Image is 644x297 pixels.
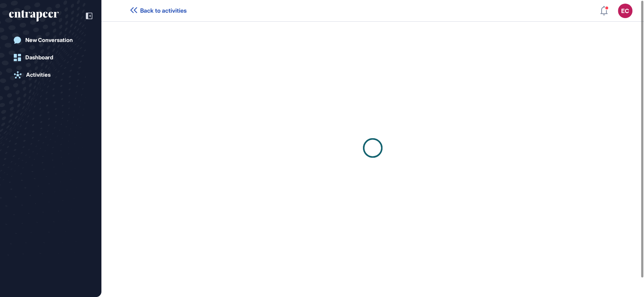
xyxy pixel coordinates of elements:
[26,72,51,78] div: Activities
[140,7,187,14] span: Back to activities
[9,10,59,22] div: entrapeer-logo
[9,68,92,82] a: Activities
[9,50,92,65] a: Dashboard
[25,37,73,43] div: New Conversation
[130,7,187,14] a: Back to activities
[25,54,53,61] div: Dashboard
[618,4,632,18] button: EC
[9,33,92,47] a: New Conversation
